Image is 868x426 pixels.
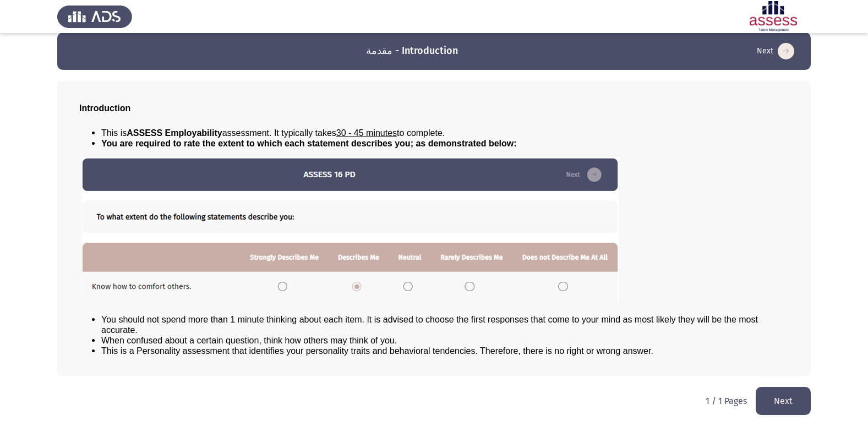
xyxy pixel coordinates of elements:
img: Assess Talent Management logo [57,1,132,32]
span: You should not spend more than 1 minute thinking about each item. It is advised to choose the fir... [101,315,758,335]
img: Assessment logo of ASSESS Employability - EBI [736,1,811,32]
b: ASSESS Employability [127,128,222,138]
span: When confused about a certain question, think how others may think of you. [101,336,397,345]
p: 1 / 1 Pages [706,396,747,406]
u: 30 - 45 minutes [336,128,397,138]
button: load next page [756,387,811,415]
h3: مقدمة - Introduction [366,44,458,58]
span: This is assessment. It typically takes to complete. [101,128,445,138]
span: You are required to rate the extent to which each statement describes you; as demonstrated below: [101,139,517,148]
span: Introduction [79,103,130,113]
button: load next page [754,42,798,60]
span: This is a Personality assessment that identifies your personality traits and behavioral tendencie... [101,346,653,356]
